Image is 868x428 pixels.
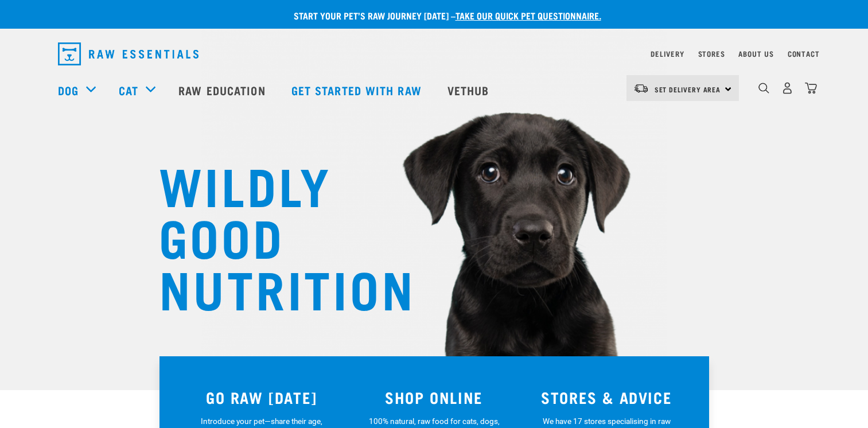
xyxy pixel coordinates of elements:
a: Contact [788,52,820,56]
a: Raw Education [167,67,279,113]
img: Raw Essentials Logo [58,42,198,65]
h3: SHOP ONLINE [355,388,513,406]
a: Dog [58,81,79,99]
a: Vethub [436,67,504,113]
a: About Us [738,52,773,56]
nav: dropdown navigation [49,38,820,70]
a: Get started with Raw [280,67,436,113]
a: Stores [698,52,725,56]
img: van-moving.png [633,83,649,94]
h1: WILDLY GOOD NUTRITION [159,158,388,313]
span: Set Delivery Area [655,87,721,91]
a: Delivery [651,52,684,56]
img: home-icon-1@2x.png [758,83,769,94]
a: Cat [119,81,138,99]
h3: STORES & ADVICE [527,388,686,406]
img: user.png [781,82,793,94]
h3: GO RAW [DATE] [182,388,341,406]
a: take our quick pet questionnaire. [456,13,601,18]
img: home-icon@2x.png [805,82,817,94]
